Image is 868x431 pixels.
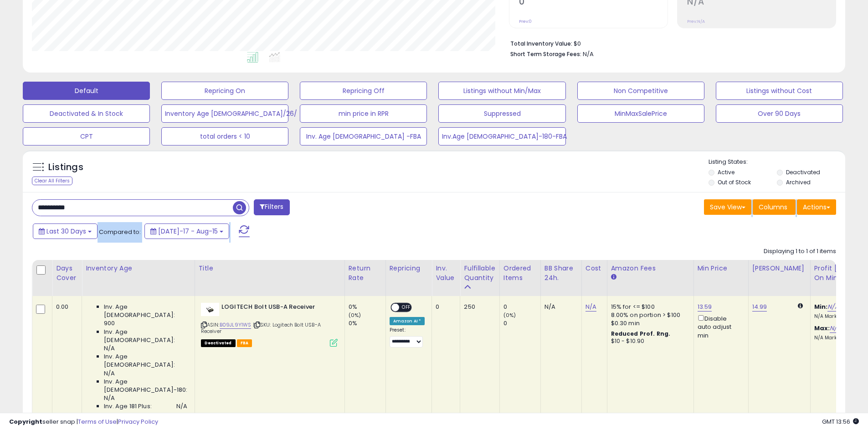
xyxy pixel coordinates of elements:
[687,19,705,24] small: Prev: N/A
[698,302,712,312] a: 13.59
[814,302,828,311] b: Min:
[158,227,218,236] span: [DATE]-17 - Aug-15
[753,199,796,215] button: Columns
[86,264,190,273] div: Inventory Age
[300,127,427,145] button: Inv. Age [DEMOGRAPHIC_DATA] -FBA
[201,339,236,347] span: All listings that are unavailable for purchase on Amazon for any reason other than out-of-stock
[438,127,565,145] button: Inv.Age [DEMOGRAPHIC_DATA]-180-FBA
[23,104,150,123] button: Deactivated & In Stock
[797,199,836,215] button: Actions
[9,418,158,426] div: seller snap | |
[254,199,289,215] button: Filters
[438,104,565,123] button: Suppressed
[798,303,803,309] i: Calculated using Dynamic Max Price.
[752,264,806,273] div: [PERSON_NAME]
[221,303,332,314] b: LOGITECH Bolt USB-A Receiver
[544,303,575,311] div: N/A
[611,311,687,319] div: 8.00% on portion > $100
[399,304,414,312] span: OFF
[611,303,687,311] div: 15% for <= $100
[201,321,321,335] span: | SKU: Logitech Bolt USB-A Receiver
[118,417,158,426] a: Privacy Policy
[161,104,288,123] button: Inventory Age [DEMOGRAPHIC_DATA]/26/
[201,303,219,316] img: 21NTDPHX7TL._SL40_.jpg
[436,303,453,311] div: 0
[104,319,115,327] span: 900
[48,161,83,174] h5: Listings
[99,228,141,236] span: Compared to:
[503,303,540,311] div: 0
[349,264,382,283] div: Return Rate
[46,227,86,236] span: Last 30 Days
[698,264,745,273] div: Min Price
[827,302,838,312] a: N/A
[104,344,115,353] span: N/A
[436,264,456,283] div: Inv. value
[220,321,252,329] a: B09JL9Y1WS
[716,104,843,123] button: Over 90 Days
[611,273,616,281] small: Amazon Fees.
[611,264,690,273] div: Amazon Fees
[104,303,187,319] span: Inv. Age [DEMOGRAPHIC_DATA]:
[300,104,427,123] button: min price in RPR
[704,199,751,215] button: Save View
[814,324,830,332] b: Max:
[586,302,596,312] a: N/A
[78,417,117,426] a: Terms of Use
[104,402,152,410] span: Inv. Age 181 Plus:
[510,37,829,48] li: $0
[503,319,540,327] div: 0
[503,312,516,319] small: (0%)
[9,417,42,426] strong: Copyright
[503,264,537,283] div: Ordered Items
[586,264,603,273] div: Cost
[104,328,187,344] span: Inv. Age [DEMOGRAPHIC_DATA]:
[23,82,150,100] button: Default
[583,50,594,58] span: N/A
[237,339,252,347] span: FBA
[161,82,288,100] button: Repricing On
[718,168,734,176] label: Active
[611,319,687,327] div: $0.30 min
[104,353,187,369] span: Inv. Age [DEMOGRAPHIC_DATA]:
[390,317,425,325] div: Amazon AI *
[33,223,98,239] button: Last 30 Days
[161,127,288,145] button: total orders < 10
[438,82,565,100] button: Listings without Min/Max
[786,178,811,186] label: Archived
[23,127,150,145] button: CPT
[577,104,704,123] button: MinMaxSalePrice
[144,223,229,239] button: [DATE]-17 - Aug-15
[104,394,115,402] span: N/A
[176,402,187,410] span: N/A
[611,338,687,345] div: $10 - $10.90
[464,303,492,311] div: 250
[56,303,75,311] div: 0.00
[349,319,385,327] div: 0%
[390,264,428,273] div: Repricing
[349,312,361,319] small: (0%)
[201,303,338,346] div: ASIN:
[510,40,572,47] b: Total Inventory Value:
[390,327,425,348] div: Preset:
[759,203,787,212] span: Columns
[830,324,841,333] a: N/A
[349,303,385,311] div: 0%
[822,417,859,426] span: 2025-09-15 13:56 GMT
[519,19,532,24] small: Prev: 0
[764,247,836,256] div: Displaying 1 to 1 of 1 items
[510,50,581,58] b: Short Term Storage Fees:
[786,168,820,176] label: Deactivated
[56,264,78,283] div: Days Cover
[611,330,671,338] b: Reduced Prof. Rng.
[709,158,845,166] p: Listing States:
[752,302,767,312] a: 14.99
[716,82,843,100] button: Listings without Cost
[577,82,704,100] button: Non Competitive
[199,264,341,273] div: Title
[300,82,427,100] button: Repricing Off
[544,264,578,283] div: BB Share 24h.
[464,264,495,283] div: Fulfillable Quantity
[104,378,187,394] span: Inv. Age [DEMOGRAPHIC_DATA]-180:
[104,369,115,378] span: N/A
